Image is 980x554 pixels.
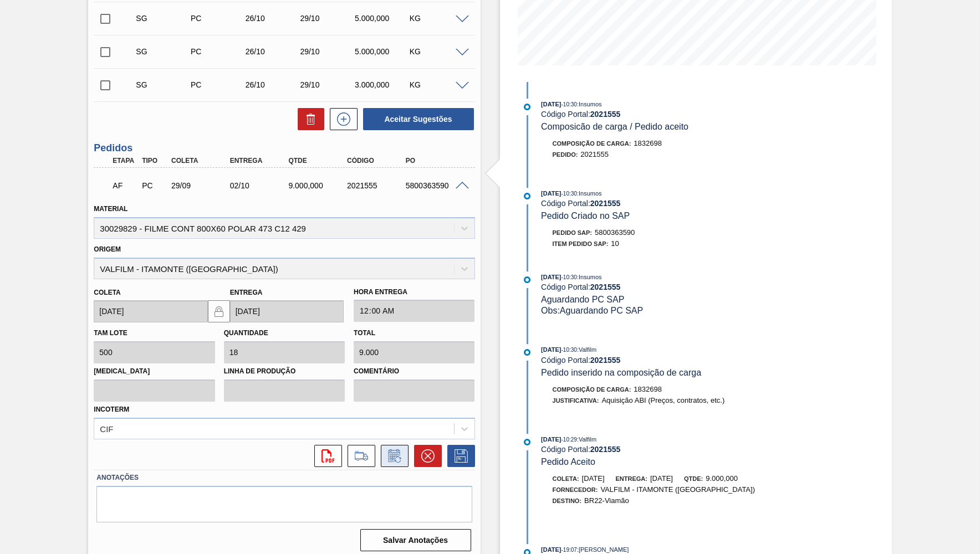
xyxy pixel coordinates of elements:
[169,181,234,190] div: 29/09/2025
[363,108,474,130] button: Aceitar Sugestões
[133,80,193,89] div: Sugestão Criada
[139,157,169,165] div: Tipo
[94,329,127,337] label: Tam lote
[403,181,468,190] div: 5800363590
[611,239,619,248] span: 10
[584,496,629,505] span: BR22-Viamão
[309,445,342,467] div: Abrir arquivo PDF
[562,347,577,353] span: - 10:30
[553,140,631,147] span: Composição de Carga :
[188,47,248,56] div: Pedido de Compra
[524,193,530,199] img: atual
[94,142,474,154] h3: Pedidos
[580,150,609,158] span: 2021555
[100,424,113,433] div: CIF
[524,104,530,110] img: atual
[634,385,662,393] span: 1832698
[590,283,621,291] strong: 2021555
[650,474,673,483] span: [DATE]
[407,47,467,56] div: KG
[96,470,472,486] label: Anotações
[324,108,358,130] div: Nova sugestão
[94,363,215,379] label: [MEDICAL_DATA]
[344,157,410,165] div: Código
[94,406,129,413] label: Incoterm
[553,229,593,236] span: Pedido SAP:
[562,274,577,280] span: - 10:30
[224,329,268,337] label: Quantidade
[224,363,345,379] label: Linha de Produção
[577,190,602,197] span: : Insumos
[541,295,624,304] span: Aguardando PC SAP
[562,191,577,197] span: - 10:30
[358,107,475,131] div: Aceitar Sugestões
[208,300,230,322] button: locked
[553,497,582,504] span: Destino:
[553,397,599,404] span: Justificativa:
[243,14,303,23] div: 26/10/2025
[442,445,475,467] div: Salvar Pedido
[553,386,631,393] span: Composição de Carga :
[541,457,595,466] span: Pedido Aceito
[227,181,293,190] div: 02/10/2025
[297,80,358,89] div: 29/10/2025
[133,14,193,23] div: Sugestão Criada
[407,80,467,89] div: KG
[590,199,621,208] strong: 2021555
[541,199,804,208] div: Código Portal:
[403,157,468,165] div: PO
[188,80,248,89] div: Pedido de Compra
[600,485,755,494] span: VALFILM - ITAMONTE ([GEOGRAPHIC_DATA])
[541,346,561,353] span: [DATE]
[541,546,561,553] span: [DATE]
[541,190,561,197] span: [DATE]
[94,205,127,213] label: Material
[577,346,596,353] span: : Valfilm
[590,356,621,365] strong: 2021555
[344,181,410,190] div: 2021555
[582,474,605,483] span: [DATE]
[577,546,629,553] span: : [PERSON_NAME]
[352,14,412,23] div: 5.000,000
[553,486,598,493] span: Fornecedor:
[541,436,561,443] span: [DATE]
[562,547,577,553] span: - 19:07
[577,274,602,280] span: : Insumos
[601,396,724,404] span: Aquisição ABI (Preços, contratos, etc.)
[590,445,621,454] strong: 2021555
[375,445,409,467] div: Informar alteração no pedido
[169,157,234,165] div: Coleta
[684,475,703,482] span: Qtde:
[553,151,578,158] span: Pedido :
[541,110,804,119] div: Código Portal:
[595,228,635,237] span: 5800363590
[541,445,804,454] div: Código Portal:
[243,47,303,56] div: 26/10/2025
[634,139,662,147] span: 1832698
[407,14,467,23] div: KG
[577,436,596,443] span: : Valfilm
[94,289,120,296] label: Coleta
[354,329,375,337] label: Total
[110,157,140,165] div: Etapa
[360,529,471,551] button: Salvar Anotações
[212,305,226,318] img: locked
[285,181,351,190] div: 9.000,000
[590,110,621,119] strong: 2021555
[292,108,324,130] div: Excluir Sugestões
[541,122,688,131] span: Composicão de carga / Pedido aceito
[139,181,169,190] div: Pedido de Compra
[342,445,375,467] div: Ir para Composição de Carga
[409,445,442,467] div: Cancelar pedido
[706,474,738,483] span: 9.000,000
[553,240,609,247] span: Item pedido SAP:
[541,356,804,365] div: Código Portal:
[541,306,643,315] span: Obs: Aguardando PC SAP
[285,157,351,165] div: Qtde
[352,47,412,56] div: 5.000,000
[188,14,248,23] div: Pedido de Compra
[297,14,358,23] div: 29/10/2025
[354,284,474,300] label: Hora Entrega
[524,349,530,356] img: atual
[94,245,121,253] label: Origem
